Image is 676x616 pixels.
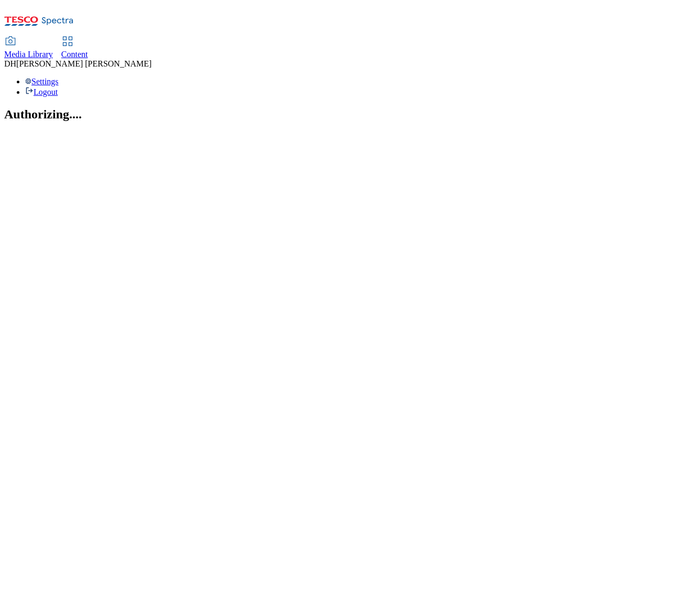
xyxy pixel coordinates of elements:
a: Media Library [4,37,53,59]
span: DH [4,59,16,68]
span: Media Library [4,50,53,59]
h2: Authorizing.... [4,107,672,122]
span: Content [61,50,88,59]
span: [PERSON_NAME] [PERSON_NAME] [16,59,151,68]
a: Content [61,37,88,59]
a: Settings [25,77,59,86]
a: Logout [25,87,58,96]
